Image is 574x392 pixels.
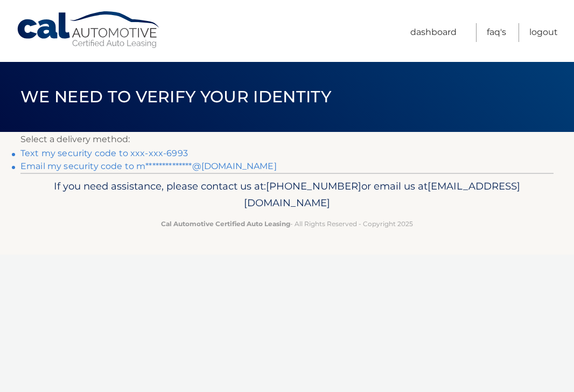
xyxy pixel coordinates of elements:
[266,180,361,192] span: [PHONE_NUMBER]
[410,23,457,42] a: Dashboard
[20,87,331,107] span: We need to verify your identity
[487,23,506,42] a: FAQ's
[20,132,554,147] p: Select a delivery method:
[16,11,162,49] a: Cal Automotive
[161,220,290,228] strong: Cal Automotive Certified Auto Leasing
[20,148,188,158] a: Text my security code to xxx-xxx-6993
[37,178,537,212] p: If you need assistance, please contact us at: or email us at
[37,218,537,229] p: - All Rights Reserved - Copyright 2025
[529,23,558,42] a: Logout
